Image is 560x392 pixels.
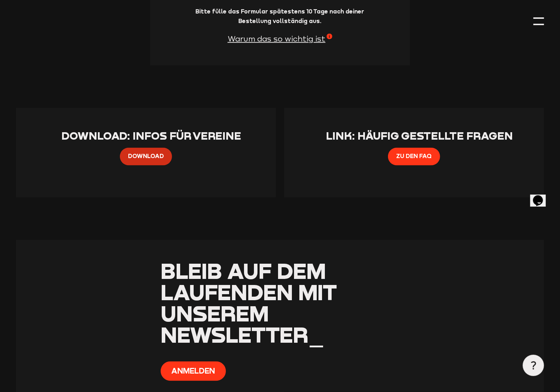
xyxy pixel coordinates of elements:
span: Download: Infos für Vereine [61,129,241,142]
iframe: chat widget [530,185,553,207]
span: Link: Häufig gestellte Fragen [326,129,513,142]
button: Anmelden [161,362,226,381]
a: Zu den FAQ [388,148,440,166]
span: Bleib auf dem Laufenden mit unserem [161,258,337,327]
span: Zu den FAQ [396,152,432,161]
a: Download [120,148,172,166]
span: Warum das so wichtig ist [228,34,333,44]
span: Download [128,152,164,161]
span: Newsletter_ [161,322,324,348]
strong: Bitte fülle das Formular spätestens 10 Tage nach deiner Bestellung vollständig aus. [196,8,365,24]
